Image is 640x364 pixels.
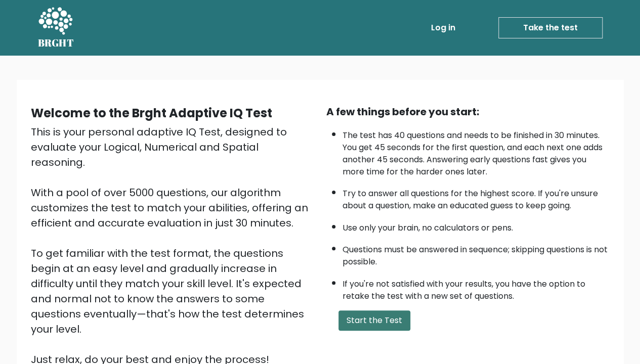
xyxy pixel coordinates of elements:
button: Start the Test [338,310,410,331]
li: The test has 40 questions and needs to be finished in 30 minutes. You get 45 seconds for the firs... [343,124,610,178]
li: Questions must be answered in sequence; skipping questions is not possible. [343,239,610,268]
b: Welcome to the Brght Adaptive IQ Test [31,105,272,121]
h5: BRGHT [38,37,74,49]
a: Take the test [498,17,603,38]
div: A few things before you start: [326,104,610,119]
li: If you're not satisfied with your results, you have the option to retake the test with a new set ... [343,273,610,302]
a: Log in [427,18,459,38]
li: Try to answer all questions for the highest score. If you're unsure about a question, make an edu... [343,183,610,212]
a: BRGHT [38,4,74,52]
li: Use only your brain, no calculators or pens. [343,217,610,234]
